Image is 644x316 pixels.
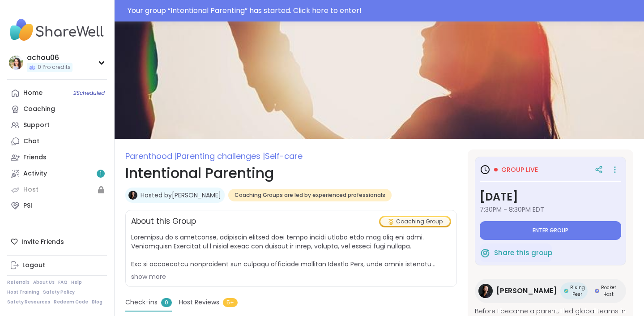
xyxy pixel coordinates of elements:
img: achou06 [9,56,23,70]
span: Parenthood | [125,150,177,162]
a: Referrals [7,279,30,286]
div: show more [131,272,451,281]
div: Host [23,185,38,194]
span: 0 Pro credits [38,64,71,71]
h1: Intentional Parenting [125,162,457,184]
div: Friends [23,153,47,162]
img: Natasha [478,284,493,298]
span: Parenting challenges | [177,150,265,162]
a: Activity1 [7,166,107,182]
a: Coaching [7,101,107,117]
span: Rocket Host [601,284,616,298]
a: Hosted by[PERSON_NAME] [141,191,221,200]
span: 7:30PM - 8:30PM EDT [480,205,621,214]
h3: [DATE] [480,189,621,205]
img: Natasha [128,191,137,200]
span: 2 Scheduled [73,90,105,97]
a: FAQ [58,279,68,286]
span: Group live [501,165,538,174]
img: ShareWell Logomark [480,248,490,258]
img: Rocket Host [595,289,599,293]
div: Logout [22,261,45,270]
span: Check-ins [125,298,158,307]
a: Host Training [7,289,39,295]
img: ShareWell Nav Logo [7,14,107,46]
a: Logout [7,257,107,273]
div: Coaching Group [380,217,450,226]
span: Loremipsu do s ametconse, adipiscin elitsed doei tempo incidi utlabo etdo mag aliq eni admi. Veni... [131,233,451,269]
span: Rising Peer [570,284,585,298]
div: Invite Friends [7,234,107,250]
a: Safety Policy [43,289,75,295]
span: 0 [161,298,172,307]
span: Self-care [265,150,303,162]
a: Host [7,182,107,198]
div: Chat [23,137,39,146]
span: 1 [100,170,102,178]
a: Chat [7,133,107,149]
a: Natasha[PERSON_NAME]Rising PeerRising PeerRocket HostRocket Host [475,279,626,303]
div: Home [23,89,43,98]
a: Safety Resources [7,299,50,305]
a: PSI [7,198,107,214]
a: Support [7,117,107,133]
h2: About this Group [131,216,196,227]
span: Coaching Groups are led by experienced professionals [235,192,385,199]
span: Host Reviews [179,298,219,307]
button: Share this group [480,243,552,262]
a: Blog [92,299,102,305]
span: 5+ [223,298,238,307]
a: Friends [7,149,107,166]
div: Your group “ Intentional Parenting ” has started. Click here to enter! [128,5,639,16]
a: Home2Scheduled [7,85,107,101]
a: Redeem Code [54,299,88,305]
a: Help [71,279,82,286]
div: Activity [23,169,47,178]
div: PSI [23,201,32,210]
span: Enter group [533,227,568,234]
span: [PERSON_NAME] [496,286,557,296]
button: Enter group [480,221,621,240]
div: Coaching [23,105,55,114]
span: Share this group [494,248,552,258]
img: Intentional Parenting cover image [115,21,644,139]
a: About Us [33,279,55,286]
img: Rising Peer [564,289,568,293]
div: achou06 [27,53,73,63]
div: Support [23,121,50,130]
